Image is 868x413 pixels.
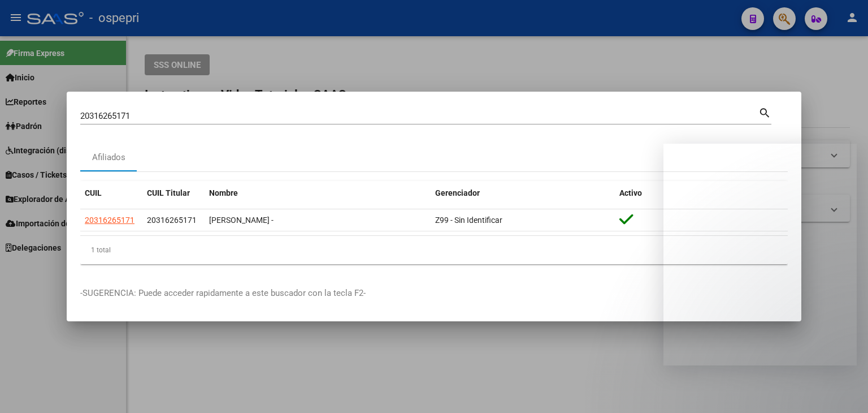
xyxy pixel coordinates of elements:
[80,236,788,264] div: 1 total
[619,188,642,197] span: Activo
[142,181,205,205] datatable-header-cell: CUIL Titular
[431,181,615,205] datatable-header-cell: Gerenciador
[147,188,190,197] span: CUIL Titular
[85,188,102,197] span: CUIL
[615,181,788,205] datatable-header-cell: Activo
[663,144,857,365] iframe: Intercom live chat mensaje
[147,216,197,225] span: 20316265171
[92,151,125,164] div: Afiliados
[435,188,480,197] span: Gerenciador
[80,181,142,205] datatable-header-cell: CUIL
[758,105,771,119] mat-icon: search
[435,216,502,225] span: Z99 - Sin Identificar
[830,375,857,402] iframe: Intercom live chat
[209,188,238,197] span: Nombre
[80,287,788,300] p: -SUGERENCIA: Puede acceder rapidamente a este buscador con la tecla F2-
[85,216,134,225] span: 20316265171
[205,181,431,205] datatable-header-cell: Nombre
[209,214,426,227] div: [PERSON_NAME] -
